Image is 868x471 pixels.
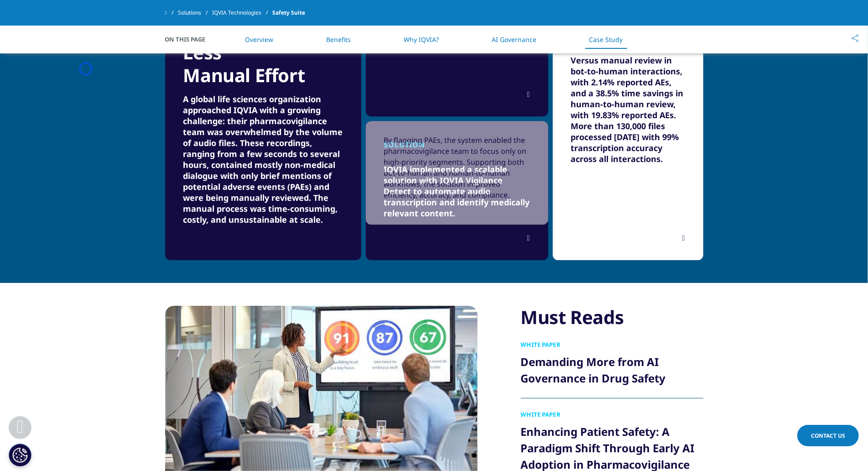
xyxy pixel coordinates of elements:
[245,35,273,44] a: Overview
[404,35,439,44] a: Why IQVIA?
[521,410,703,419] div: White Paper
[797,425,859,446] a: Contact Us
[521,354,666,386] a: Demanding More from AI Governance in Drug Safety
[165,35,215,44] span: On This Page
[589,35,623,44] a: Case Study
[811,432,845,440] span: Contact Us
[384,135,530,200] div: By flagging PAEs, the system enabled the pharmacovigilance team to focus only on high-priority se...
[571,55,685,120] p: Versus manual review in bot-to-human interactions, with 2.14% reported AEs, and a 38.5% time savi...
[212,5,272,21] a: IQVIA Technologies
[272,5,305,21] span: Safety Suite
[571,120,685,164] p: More than 130,000 files processed [DATE] with 99% transcription accuracy across all interactions.
[178,5,212,21] a: Solutions
[521,306,703,329] div: Must Reads
[9,444,31,466] button: Cookies Settings
[326,35,351,44] a: Benefits
[492,35,536,44] a: AI Governance
[521,340,703,349] div: White Paper
[183,94,343,225] div: A global life sciences organization approached IQVIA with a growing challenge: their pharmacovigi...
